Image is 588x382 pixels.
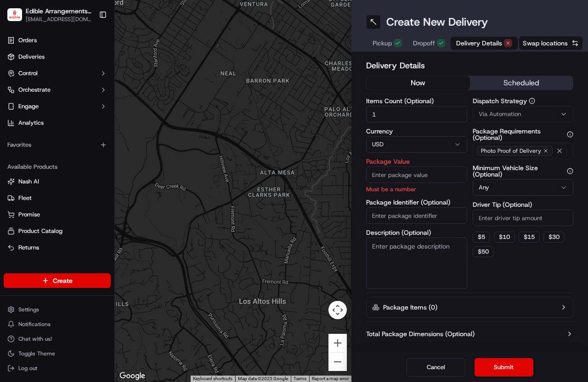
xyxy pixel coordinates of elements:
[473,232,490,243] button: $5
[373,39,392,48] span: Pickup
[519,36,583,50] button: Swap locations
[7,177,107,186] a: Nash AI
[4,138,111,152] div: Favorites
[4,116,111,130] a: Analytics
[366,229,467,236] label: Description (Optional)
[4,318,111,331] button: Notifications
[53,276,73,285] span: Create
[4,191,111,205] button: Fleet
[366,158,467,165] label: Package Value
[18,335,52,343] span: Chat with us!
[117,370,147,382] img: Google
[7,194,107,202] a: Fleet
[473,210,574,226] input: Enter driver tip amount
[366,106,467,122] input: Enter number of items
[481,147,541,155] span: Photo Proof of Delivery
[456,39,502,48] span: Delivery Details
[366,199,467,205] label: Package Identifier (Optional)
[407,358,465,376] button: Cancel
[238,376,288,381] span: Map data ©2025 Google
[470,76,573,90] button: scheduled
[473,246,494,257] button: $50
[523,39,568,48] span: Swap locations
[4,83,111,97] button: Orchestrate
[473,143,574,159] button: Photo Proof of Delivery
[4,50,111,64] a: Deliveries
[4,240,111,255] button: Returns
[18,227,62,235] span: Product Catalog
[4,207,111,222] button: Promise
[294,376,306,381] a: Terms (opens in new tab)
[26,16,91,23] button: [EMAIL_ADDRESS][DOMAIN_NAME]
[4,347,111,360] button: Toggle Theme
[193,376,232,382] button: Keyboard shortcuts
[567,168,573,174] button: Minimum Vehicle Size (Optional)
[26,6,91,16] button: Edible Arrangements - [GEOGRAPHIC_DATA], [GEOGRAPHIC_DATA]
[4,99,111,114] button: Engage
[413,39,435,48] span: Dropoff
[18,244,39,252] span: Returns
[366,98,467,104] label: Items Count (Optional)
[18,194,32,202] span: Fleet
[18,177,39,186] span: Nash AI
[366,128,467,134] label: Currency
[7,210,107,219] a: Promise
[4,362,111,375] button: Log out
[567,131,573,138] button: Package Requirements (Optional)
[18,36,37,44] span: Orders
[18,69,38,78] span: Control
[366,297,573,318] button: Package Items (0)
[4,33,111,48] a: Orders
[18,321,51,328] span: Notifications
[18,119,44,127] span: Analytics
[7,227,107,235] a: Product Catalog
[494,232,515,243] button: $10
[383,303,437,312] label: Package Items ( 0 )
[4,303,111,316] button: Settings
[312,376,349,381] a: Report a map error
[529,98,535,104] button: Dispatch Strategy
[18,210,40,219] span: Promise
[366,59,573,72] h2: Delivery Details
[475,358,533,376] button: Submit
[479,110,521,118] span: Via Automation
[4,66,111,81] button: Control
[367,76,470,90] button: now
[473,201,574,208] label: Driver Tip (Optional)
[18,306,39,313] span: Settings
[366,329,573,338] button: Total Package Dimensions (Optional)
[7,244,107,252] a: Returns
[4,174,111,189] button: Nash AI
[366,329,475,338] label: Total Package Dimensions (Optional)
[7,8,22,22] img: Edible Arrangements - Murray, UT
[18,365,37,372] span: Log out
[18,350,55,357] span: Toggle Theme
[473,128,574,141] label: Package Requirements (Optional)
[18,86,51,94] span: Orchestrate
[4,273,111,288] button: Create
[328,353,347,371] button: Zoom out
[4,332,111,345] button: Chat with us!
[473,165,574,177] label: Minimum Vehicle Size (Optional)
[18,102,39,111] span: Engage
[4,160,111,174] div: Available Products
[18,53,45,61] span: Deliveries
[473,98,574,104] label: Dispatch Strategy
[519,232,540,243] button: $15
[366,185,467,194] p: Must be a number
[473,106,574,122] button: Via Automation
[328,334,347,352] button: Zoom in
[328,301,347,319] button: Map camera controls
[4,224,111,238] button: Product Catalog
[4,4,95,26] button: Edible Arrangements - Murray, UTEdible Arrangements - [GEOGRAPHIC_DATA], [GEOGRAPHIC_DATA][EMAIL_...
[366,207,467,224] input: Enter package identifier
[117,370,147,382] a: Open this area in Google Maps (opens a new window)
[366,166,467,183] input: Enter package value
[386,15,488,29] h1: Create New Delivery
[543,232,565,243] button: $30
